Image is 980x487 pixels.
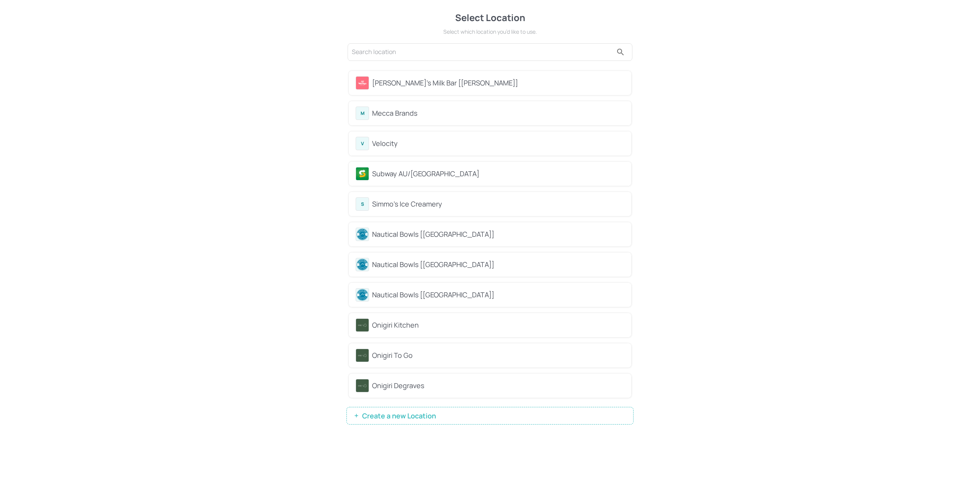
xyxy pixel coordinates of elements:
div: Velocity [372,138,624,149]
img: avatar [356,349,369,362]
img: avatar [356,319,369,331]
div: Simmo's Ice Creamery [372,199,624,209]
div: M [356,107,369,120]
div: Select which location you’d like to use. [346,28,634,36]
div: Nautical Bowls [[GEOGRAPHIC_DATA]] [372,229,624,239]
input: Search location [352,46,613,58]
div: Onigiri Degraves [372,380,624,391]
img: avatar [356,228,369,241]
button: search [613,44,628,60]
div: Subway AU/[GEOGRAPHIC_DATA] [372,169,624,179]
div: [PERSON_NAME]'s Milk Bar [[PERSON_NAME]] [372,78,624,88]
button: Create a new Location [346,407,634,425]
div: V [356,137,369,150]
div: Mecca Brands [372,108,624,118]
div: S [356,197,369,211]
img: avatar [356,167,369,180]
img: avatar [356,77,369,89]
div: Onigiri To Go [372,350,624,361]
img: avatar [356,258,369,271]
div: Select Location [346,11,634,25]
img: avatar [356,379,369,392]
img: avatar [356,289,369,301]
div: Nautical Bowls [[GEOGRAPHIC_DATA]] [372,259,624,270]
span: Create a new Location [358,412,440,420]
div: Onigiri Kitchen [372,320,624,330]
div: Nautical Bowls [[GEOGRAPHIC_DATA]] [372,290,624,300]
